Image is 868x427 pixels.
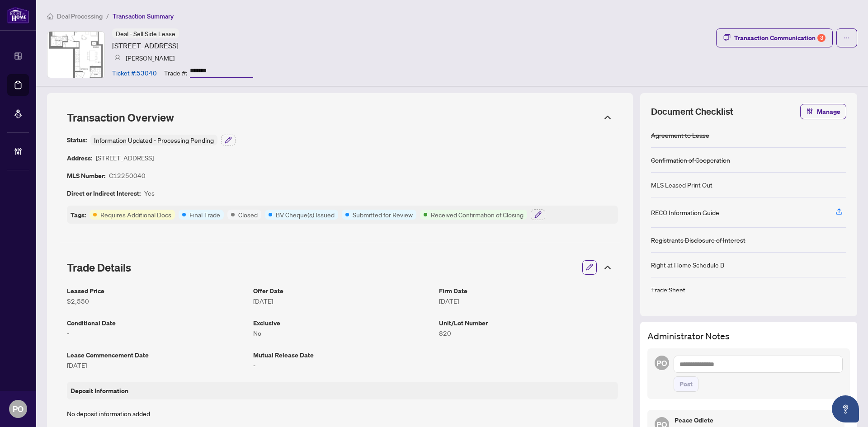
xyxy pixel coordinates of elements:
img: IMG-C12250040_1.jpg [47,32,104,78]
span: Document Checklist [651,105,733,118]
article: Mutual Release Date [253,350,432,360]
button: Post [674,376,698,392]
article: - [67,328,246,338]
article: BV Cheque(s) Issued [276,210,335,220]
div: MLS Leased Print Out [651,180,712,190]
li: / [106,11,109,21]
article: - [253,360,432,370]
article: Final Trade [189,210,220,220]
article: Offer Date [253,286,432,296]
article: Deposit Information [71,385,128,396]
span: PO [13,403,24,415]
article: Closed [238,210,258,220]
span: Deal Processing [57,12,103,20]
article: Tags: [71,210,86,220]
button: Manage [800,104,846,119]
div: Right at Home Schedule B [651,260,724,270]
article: [DATE] [67,360,246,370]
article: Submitted for Review [353,210,413,220]
span: Transaction Overview [67,111,174,124]
article: Status: [67,135,87,145]
button: Transaction Communication3 [716,28,833,47]
span: Manage [817,104,840,119]
span: ellipsis [844,35,850,41]
article: [PERSON_NAME] [126,53,175,63]
div: Confirmation of Cooperation [651,155,730,165]
div: Trade Details [60,255,620,280]
p: No deposit information added [67,408,618,418]
article: Address: [67,153,92,163]
article: Conditional Date [67,318,246,328]
span: Trade Details [67,261,131,274]
article: Ticket #: 53040 [112,68,157,78]
div: Trade Sheet [651,285,685,295]
div: Registrants Disclosure of Interest [651,235,745,245]
article: [DATE] [253,296,432,306]
span: PO [656,357,667,369]
article: Lease Commencement Date [67,350,246,360]
article: 820 [439,328,618,338]
article: MLS Number: [67,170,105,181]
article: [DATE] [439,296,618,306]
article: Unit/Lot Number [439,318,618,328]
article: Direct or Indirect Interest: [67,188,141,198]
article: Exclusive [253,318,432,328]
article: [STREET_ADDRESS] [96,153,154,163]
div: 3 [817,34,826,42]
h3: Administrator Notes [647,329,850,343]
article: C12250040 [109,170,146,181]
article: Received Confirmation of Closing [431,210,524,220]
article: Firm Date [439,286,618,296]
article: Leased Price [67,286,246,296]
article: [STREET_ADDRESS] [112,40,179,51]
article: No [253,328,432,338]
article: Trade #: [164,68,187,78]
div: Agreement to Lease [651,130,709,140]
span: home [47,13,53,19]
div: Transaction Overview [60,106,620,129]
article: Requires Additional Docs [100,210,171,220]
img: logo [7,7,29,23]
div: Transaction Communication [734,31,826,45]
h5: Peace Odiete [675,417,837,423]
button: Open asap [832,395,859,422]
img: svg%3e [114,55,121,61]
span: Transaction Summary [113,12,174,20]
span: Deal - Sell Side Lease [116,29,175,38]
article: Yes [144,188,155,198]
article: $2,550 [67,296,246,306]
div: Information Updated - Processing Pending [90,135,217,145]
div: RECO Information Guide [651,207,719,217]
